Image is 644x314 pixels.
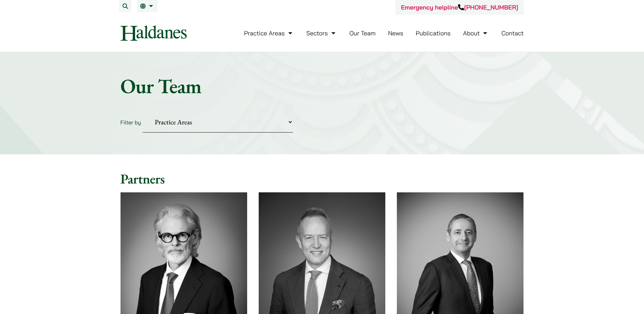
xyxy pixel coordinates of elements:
a: EN [140,3,155,9]
a: About [463,29,489,37]
h2: Partners [121,171,524,187]
a: Contact [501,29,524,37]
h1: Our Team [121,74,524,98]
label: Filter by [121,119,141,126]
a: News [388,29,403,37]
a: Our Team [349,29,375,37]
img: Logo of Haldanes [121,25,187,41]
a: Emergency helpline[PHONE_NUMBER] [401,3,518,11]
a: Sectors [306,29,337,37]
a: Practice Areas [244,29,294,37]
a: Publications [416,29,451,37]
